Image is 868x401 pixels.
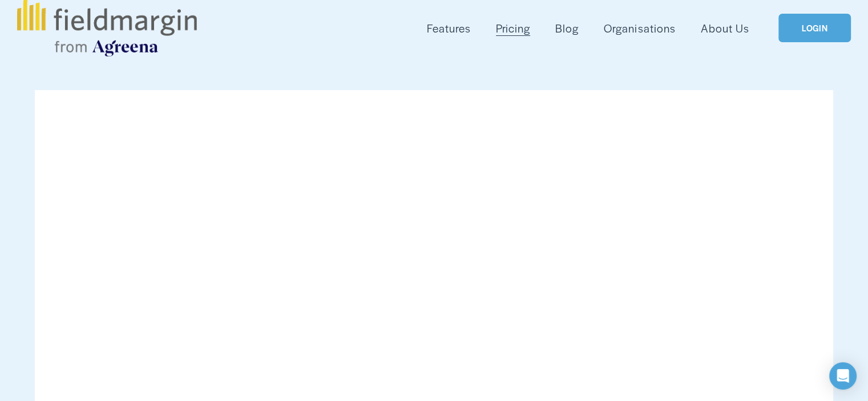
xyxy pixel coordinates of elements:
[778,14,850,43] a: LOGIN
[604,19,675,38] a: Organisations
[427,20,471,37] span: Features
[555,19,579,38] a: Blog
[427,19,471,38] a: folder dropdown
[829,362,857,390] div: Open Intercom Messenger
[496,19,530,38] a: Pricing
[701,19,749,38] a: About Us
